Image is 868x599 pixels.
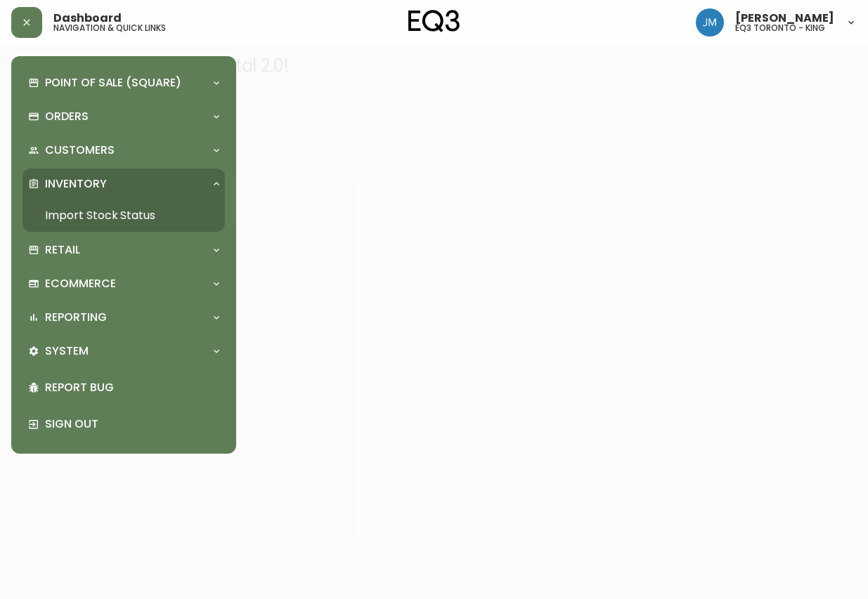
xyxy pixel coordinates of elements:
[735,13,834,24] span: [PERSON_NAME]
[22,199,225,232] a: Import Stock Status
[696,8,724,37] img: b88646003a19a9f750de19192e969c24
[53,24,166,32] h5: navigation & quick links
[22,369,225,406] div: Report Bug
[22,135,225,166] div: Customers
[735,24,825,32] h5: eq3 toronto - king
[22,101,225,132] div: Orders
[45,276,116,291] p: Ecommerce
[45,75,181,91] p: Point of Sale (Square)
[45,176,107,192] p: Inventory
[53,13,122,24] span: Dashboard
[22,268,225,299] div: Ecommerce
[45,109,89,124] p: Orders
[22,406,225,442] div: Sign Out
[45,380,219,395] p: Report Bug
[22,235,225,265] div: Retail
[22,169,225,199] div: Inventory
[22,67,225,98] div: Point of Sale (Square)
[45,310,107,325] p: Reporting
[22,336,225,367] div: System
[22,302,225,333] div: Reporting
[45,416,219,432] p: Sign Out
[45,343,89,359] p: System
[408,10,460,32] img: logo
[45,143,115,158] p: Customers
[45,242,80,258] p: Retail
